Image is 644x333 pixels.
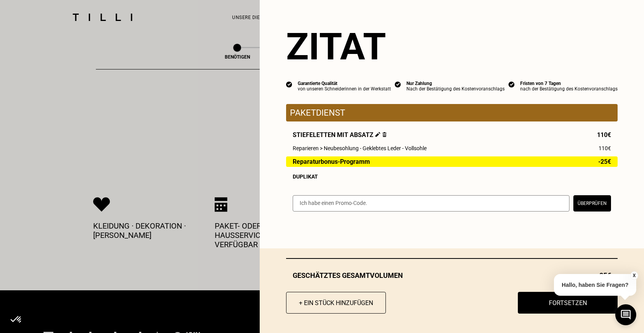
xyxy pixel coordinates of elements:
[573,195,611,212] button: Überprüfen
[554,274,636,296] p: Hallo, haben Sie Fragen?
[395,81,401,88] img: icon list info
[293,131,387,139] span: Stiefeletten mit Absatz
[630,271,638,280] button: X
[286,271,618,279] div: Geschätztes Gesamtvolumen
[286,292,386,314] button: + Ein Stück hinzufügen
[518,292,618,314] button: Fortsetzen
[520,81,618,86] div: Fristen von 7 Tagen
[290,108,614,118] p: Paketdienst
[298,81,391,86] div: Garantierte Qualität
[293,195,569,212] input: Ich habe einen Promo-Code.
[598,158,611,165] span: -25€
[509,81,515,88] img: icon list info
[382,132,387,137] img: Löschen
[293,158,370,165] span: Reparaturbonus-Programm
[406,86,505,92] div: Nach der Bestätigung des Kostenvoranschlags
[293,145,427,151] span: Reparieren > Neubesohlung - Geklebtes Leder - Vollsohle
[298,86,391,92] div: von unseren Schneiderinnen in der Werkstatt
[406,81,505,86] div: Nur Zahlung
[520,86,618,92] div: nach der Bestätigung des Kostenvoranschlags
[599,145,611,151] span: 110€
[597,131,611,139] span: 110€
[375,132,380,137] img: Bearbeiten
[286,81,292,88] img: icon list info
[293,173,611,180] div: Duplikat
[286,25,618,68] section: Zitat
